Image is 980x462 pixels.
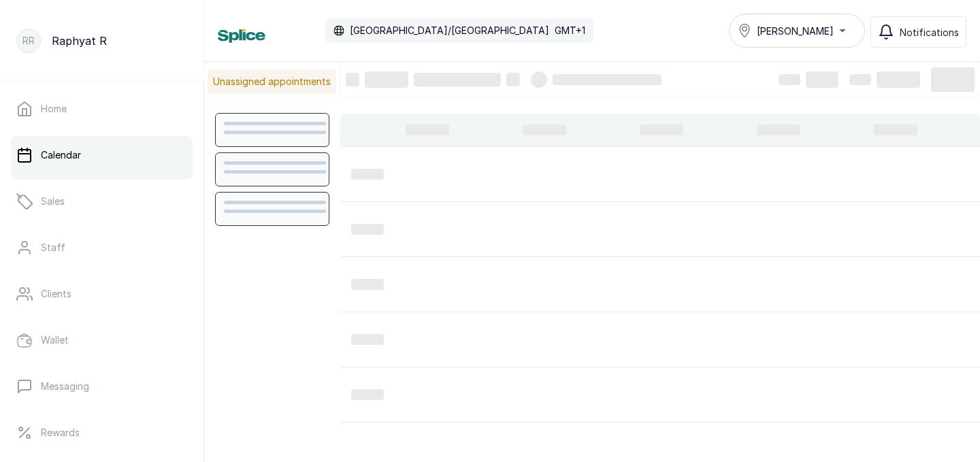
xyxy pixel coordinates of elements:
p: Home [41,102,67,116]
p: Clients [41,287,71,301]
a: Home [11,90,193,128]
p: Unassigned appointments [208,69,336,94]
p: Messaging [41,380,89,393]
p: Calendar [41,148,81,162]
a: Clients [11,275,193,313]
a: Wallet [11,321,193,359]
p: Staff [41,241,65,254]
p: [GEOGRAPHIC_DATA]/[GEOGRAPHIC_DATA] [350,24,549,37]
a: Calendar [11,136,193,174]
a: Staff [11,229,193,267]
p: RR [22,34,35,48]
a: Rewards [11,414,193,452]
p: Rewards [41,426,80,440]
p: Wallet [41,333,69,347]
button: Notifications [870,16,966,48]
button: [PERSON_NAME] [729,14,865,48]
a: Sales [11,182,193,220]
p: Sales [41,195,65,208]
p: Raphyat R [52,33,107,49]
span: [PERSON_NAME] [757,24,834,38]
span: Notifications [900,25,959,39]
p: GMT+1 [555,24,585,37]
a: Messaging [11,367,193,406]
